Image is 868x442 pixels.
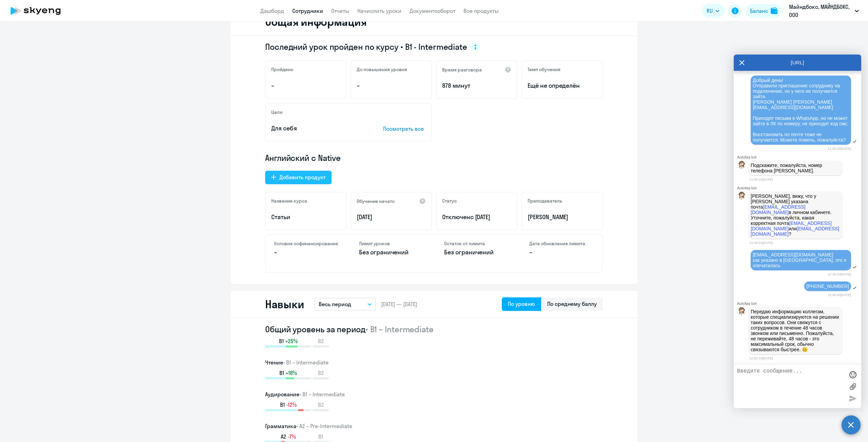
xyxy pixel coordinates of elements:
time: 11:55:32[DATE] [828,147,851,150]
time: 11:58:53[DATE] [749,241,773,245]
h5: Цели [271,109,282,115]
a: [EMAIL_ADDRESS][DOMAIN_NAME] [751,226,839,237]
p: – [274,248,339,257]
span: • B1 – Intermediate [366,324,434,334]
span: +18% [285,369,297,377]
img: bot avatar [737,161,746,171]
span: -7% [288,433,296,440]
div: По уровню [508,300,535,308]
p: Для себя [271,124,362,133]
div: Autofaq bot [737,186,861,190]
img: bot avatar [737,307,746,317]
span: Английский с Native [265,152,341,163]
span: B1 [280,401,285,408]
h5: Статус [442,198,457,204]
div: Autofaq bot [737,155,861,159]
p: – [357,81,426,90]
p: [PERSON_NAME], вижу, что у [PERSON_NAME] указана почта в личном кабинете. Уточните, пожалуйста, к... [751,193,840,237]
span: [PHONE_NUMBER] [806,283,849,289]
h2: Общая информация [265,15,367,28]
h4: Остаток от лимита [444,240,509,247]
div: Добавить продукт [279,173,325,181]
span: [DATE] — [DATE] [381,300,417,308]
span: B1 [279,369,284,377]
h2: Навыки [265,297,304,311]
a: Сотрудники [292,7,323,14]
button: Майндбокс, МАЙНДБОКС, ООО [786,3,862,19]
img: bot avatar [737,192,746,202]
div: Autofaq bot [737,301,861,306]
p: Посмотреть все [383,125,426,133]
span: A2 [281,433,286,440]
div: По среднему баллу [547,300,597,308]
h3: Аудирование [265,390,603,398]
h5: Преподаватель [528,198,562,204]
h4: Дата обновления лимита [529,240,594,247]
h5: Темп обучения [528,66,560,72]
p: – [529,248,594,257]
h5: До повышения уровня [357,66,407,72]
p: Майндбокс, МАЙНДБОКС, ООО [789,3,852,19]
h4: Условия софинансирования [274,240,339,247]
time: 12:49:40[DATE] [828,293,851,297]
span: B1 [279,337,284,345]
time: 11:56:31[DATE] [749,177,773,181]
a: Все продукты [463,7,499,14]
time: 12:50:18[DATE] [749,356,773,360]
span: -12% [286,401,297,408]
button: Балансbalance [746,4,782,18]
p: Статьи [271,213,340,222]
span: +25% [285,337,298,345]
button: Добавить продукт [265,171,332,184]
p: Подскажите, пожалуйста, номер телефона [PERSON_NAME]. [751,163,840,173]
h4: Лимит уроков [359,240,424,247]
a: [EMAIL_ADDRESS][DOMAIN_NAME] [751,204,806,215]
span: • B1 – Intermediate [299,391,345,398]
img: balance [771,7,777,14]
span: • B1 – Intermediate [283,359,329,366]
span: [EMAIL_ADDRESS][DOMAIN_NAME] как указано в [GEOGRAPHIC_DATA], это я опечаталась [753,252,848,268]
span: B2 [318,401,324,408]
p: – [271,81,340,90]
span: • A2 – Pre-Intermediate [296,423,352,429]
div: Баланс [750,7,768,15]
span: B2 [318,369,324,377]
h5: Время разговора [442,67,482,73]
h5: Пройдено [271,66,293,72]
span: Добрый день! Отправили приглашение сотруднику на подключение, но у него не получается зайти. [PER... [753,78,849,143]
p: Отключен [442,213,511,222]
time: 12:49:24[DATE] [828,272,851,276]
h5: Название курса [271,198,307,204]
h3: Грамматика [265,422,603,430]
p: [DATE] [357,213,426,222]
span: Последний урок пройден по курсу • B1 - Intermediate [265,41,467,52]
span: с [DATE] [470,213,491,221]
span: B2 [318,337,324,345]
span: RU [707,7,713,15]
p: Передаю информацию коллегам, которые специализируются на решении таких вопросов. Они свяжутся с с... [751,309,840,352]
button: Весь период [315,298,376,311]
p: 878 минут [442,81,511,90]
span: B1 [318,433,323,440]
span: Ещё не определён [528,81,597,90]
label: Лимит 10 файлов [848,381,858,392]
p: Без ограничений [444,248,509,257]
button: RU [702,4,724,18]
a: Начислить уроки [357,7,401,14]
p: [PERSON_NAME] [528,213,597,222]
h2: Общий уровень за период [265,324,603,335]
p: Без ограничений [359,248,424,257]
a: Дашборд [260,7,284,14]
a: Документооборот [410,7,455,14]
a: Отчеты [331,7,349,14]
h5: Обучение начато [357,198,395,204]
a: [EMAIL_ADDRESS][DOMAIN_NAME] [751,220,832,231]
h3: Чтение [265,358,603,366]
p: Весь период [319,300,351,308]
